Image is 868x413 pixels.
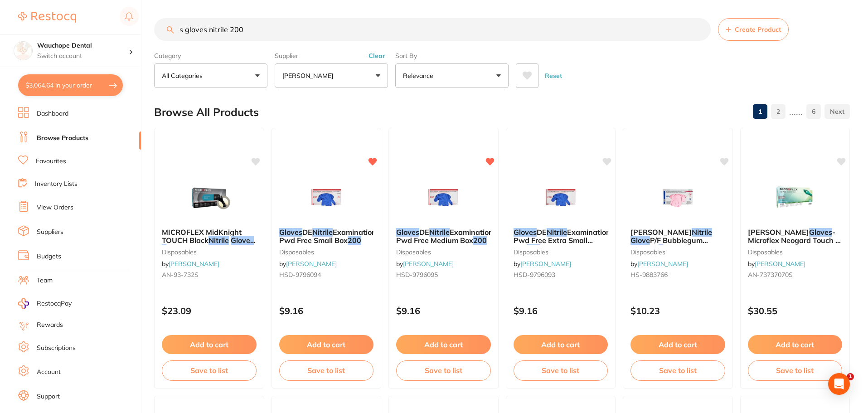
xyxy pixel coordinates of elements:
h4: Wauchope Dental [37,41,129,50]
img: Ansell Gloves - Microflex Neogard Touch - Neoprene - Non Sterile - Powder Free - Small, 200-Pack [766,175,824,221]
span: DE [419,228,429,237]
span: [PERSON_NAME] [630,228,692,237]
label: Sort By [395,52,509,60]
a: Favourites [36,157,66,166]
em: S [162,244,166,253]
p: Relevance [403,71,437,80]
b: Gloves DE Nitrile Examination Pwd Free Small Box 200 [279,228,374,245]
a: Support [37,392,60,401]
label: Category [154,52,267,60]
em: Nitrile [312,228,333,237]
em: S [659,244,663,253]
span: HSD-9796094 [279,271,321,279]
span: box 100 [663,244,691,253]
span: Examination Pwd Free Extra Small Box [514,228,611,253]
p: [PERSON_NAME] [282,71,337,80]
div: Open Intercom Messenger [828,373,850,395]
em: 200 [527,244,540,253]
img: Gloves DE Nitrile Examination Pwd Free Small Box 200 [297,175,356,221]
img: Henry Schein Nitrile Glove P/F Bubblegum Scented S box 100 [648,175,707,221]
b: Ansell Gloves - Microflex Neogard Touch - Neoprene - Non Sterile - Powder Free - Small, 200-Pack [748,228,843,245]
span: x100 [166,244,184,253]
small: disposables [630,248,725,256]
button: Add to cart [630,335,725,354]
a: Budgets [37,252,61,261]
b: Gloves DE Nitrile Examination Pwd Free Extra Small Box 200 [514,228,608,245]
button: Save to list [748,360,843,380]
p: $9.16 [279,306,374,316]
span: by [279,260,337,268]
span: Examination Pwd Free Medium Box [396,228,493,245]
span: Examination Pwd Free Small Box [279,228,376,245]
em: Gloves [231,236,254,245]
button: [PERSON_NAME] [275,63,388,88]
img: Wauchope Dental [14,42,32,60]
a: RestocqPay [18,298,72,309]
a: 6 [806,102,821,121]
button: Relevance [395,63,509,88]
button: Add to cart [396,335,491,354]
a: [PERSON_NAME] [286,260,337,268]
em: 200 [348,236,361,245]
p: $9.16 [396,306,491,316]
a: Inventory Lists [35,180,78,189]
a: Restocq Logo [18,7,76,28]
a: [PERSON_NAME] [520,260,571,268]
span: Create Product [735,26,781,33]
a: [PERSON_NAME] [403,260,454,268]
img: Gloves DE Nitrile Examination Pwd Free Extra Small Box 200 [531,175,590,221]
label: Supplier [275,52,388,60]
img: Restocq Logo [18,12,76,23]
span: by [630,260,688,268]
p: $23.09 [162,306,257,316]
em: Gloves [279,228,302,237]
p: $9.16 [514,306,608,316]
a: Dashboard [37,109,68,118]
a: 2 [771,102,786,121]
button: Add to cart [514,335,608,354]
img: MICROFLEX MidKnight TOUCH Black Nitrile Gloves S x100 [179,175,238,221]
a: Team [37,276,53,285]
input: Search Products [154,18,711,41]
a: Account [37,368,61,377]
button: $3,064.64 in your order [18,74,123,96]
button: Save to list [630,360,725,380]
em: Gloves [809,228,832,237]
p: $30.55 [748,306,843,316]
button: Add to cart [279,335,374,354]
button: Add to cart [162,335,257,354]
small: disposables [514,248,608,256]
a: [PERSON_NAME] [755,260,805,268]
span: P/F Bubblegum Scented [630,236,708,253]
button: Save to list [279,360,374,380]
span: HS-9883766 [630,271,668,279]
button: Save to list [396,360,491,380]
em: Gloves [396,228,419,237]
button: Add to cart [748,335,843,354]
span: by [748,260,805,268]
p: Switch account [37,52,129,61]
p: ...... [789,107,803,117]
em: Nitrile [692,228,712,237]
span: AN-93-732S [162,271,199,279]
span: by [514,260,571,268]
b: Gloves DE Nitrile Examination Pwd Free Medium Box 200 [396,228,491,245]
em: Nitrile [429,228,450,237]
span: - Microflex Neogard Touch - Neoprene - Non Sterile - Powder Free - Small, [748,228,841,262]
button: Create Product [718,18,789,41]
img: RestocqPay [18,298,29,309]
img: Gloves DE Nitrile Examination Pwd Free Medium Box 200 [414,175,473,221]
a: Subscriptions [37,344,76,353]
em: Gloves [514,228,537,237]
a: 1 [753,102,767,121]
span: HSD-9796093 [514,271,555,279]
span: DE [302,228,312,237]
p: $10.23 [630,306,725,316]
small: disposables [279,248,374,256]
span: by [162,260,219,268]
a: Rewards [37,321,63,330]
a: [PERSON_NAME] [169,260,219,268]
button: Clear [366,52,388,60]
span: by [396,260,454,268]
em: Nitrile [209,236,229,245]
